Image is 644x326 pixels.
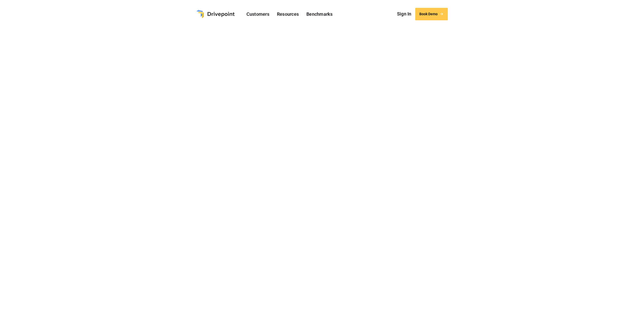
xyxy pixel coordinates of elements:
div: Book Demo [419,12,438,16]
a: Benchmarks [304,10,335,18]
a: Book Demo [415,8,448,20]
a: Sign In [394,10,414,18]
a: Customers [244,10,272,18]
a: Resources [274,10,301,18]
a: home [196,10,235,18]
